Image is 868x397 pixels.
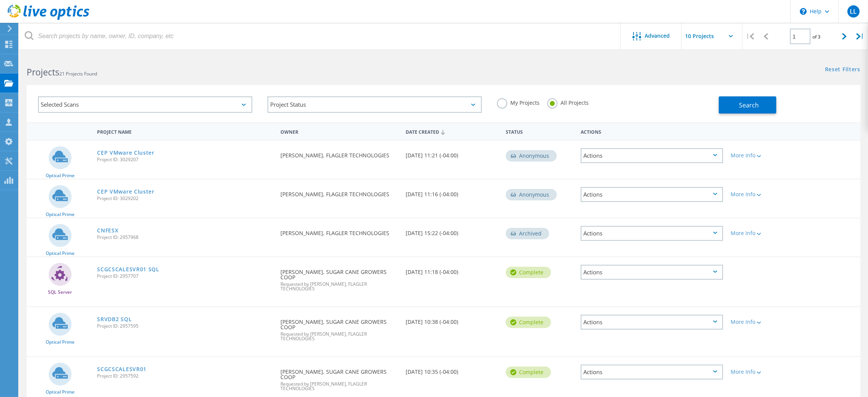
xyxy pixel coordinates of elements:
a: SRVDB2 SQL [97,317,132,322]
div: | [852,23,868,50]
div: Status [502,124,577,138]
svg: \n [800,8,807,15]
div: [DATE] 11:18 (-04:00) [402,257,502,282]
span: Requested by [PERSON_NAME], FLAGLER TECHNOLOGIES [280,382,398,391]
span: 21 Projects Found [59,70,97,77]
span: Advanced [645,33,670,38]
span: Optical Prime [46,212,75,217]
div: Actions [581,315,723,330]
div: [PERSON_NAME], FLAGLER TECHNOLOGIES [277,141,402,166]
span: Project ID: 2957592 [97,374,273,378]
span: Requested by [PERSON_NAME], FLAGLER TECHNOLOGIES [280,282,398,291]
div: Actions [577,124,727,138]
div: More Info [731,369,790,375]
div: Complete [506,317,551,328]
a: Reset Filters [825,67,860,73]
input: Search projects by name, owner, ID, company, etc [19,23,621,50]
span: Optical Prime [46,251,75,256]
span: Project ID: 2957707 [97,274,273,279]
div: Anonymous [506,150,557,162]
div: Date Created [402,124,502,139]
div: [DATE] 15:22 (-04:00) [402,218,502,243]
b: Projects [27,66,59,78]
div: [DATE] 11:16 (-04:00) [402,179,502,205]
div: Actions [581,148,723,163]
div: Selected Scans [38,96,252,113]
div: [DATE] 10:38 (-04:00) [402,307,502,332]
div: Complete [506,267,551,278]
div: More Info [731,231,790,236]
div: More Info [731,319,790,325]
span: Requested by [PERSON_NAME], FLAGLER TECHNOLOGIES [280,332,398,341]
span: LL [850,8,857,14]
div: Actions [581,365,723,379]
div: [DATE] 10:35 (-04:00) [402,357,502,382]
a: SCGCSCALESVR01 [97,367,147,372]
a: SCGCSCALESVR01 SQL [97,267,159,272]
div: [PERSON_NAME], SUGAR CANE GROWERS COOP [277,257,402,299]
div: Anonymous [506,189,557,200]
div: | [742,23,758,50]
div: [PERSON_NAME], FLAGLER TECHNOLOGIES [277,218,402,243]
span: Project ID: 2957595 [97,324,273,328]
div: Project Status [268,96,482,113]
span: Project ID: 2957968 [97,235,273,240]
div: [PERSON_NAME], SUGAR CANE GROWERS COOP [277,307,402,349]
div: Archived [506,228,549,239]
label: All Projects [547,98,589,106]
a: CEP VMware Cluster [97,150,154,155]
button: Search [719,96,776,114]
span: Optical Prime [46,173,75,178]
span: Optical Prime [46,340,75,344]
span: SQL Server [48,290,72,295]
span: of 3 [812,34,820,40]
span: Project ID: 3029207 [97,157,273,162]
div: More Info [731,153,790,158]
span: Project ID: 3029202 [97,196,273,201]
div: More Info [731,192,790,197]
a: Live Optics Dashboard [8,16,89,21]
span: Optical Prime [46,390,75,394]
div: [PERSON_NAME], FLAGLER TECHNOLOGIES [277,179,402,205]
div: Complete [506,367,551,378]
div: Actions [581,265,723,280]
div: [DATE] 11:21 (-04:00) [402,141,502,166]
span: Search [739,101,759,109]
a: CNFESX [97,228,118,233]
div: Actions [581,226,723,241]
div: Owner [277,124,402,138]
label: My Projects [497,98,540,106]
a: CEP VMware Cluster [97,189,154,194]
div: Project Name [93,124,277,138]
div: Actions [581,187,723,202]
